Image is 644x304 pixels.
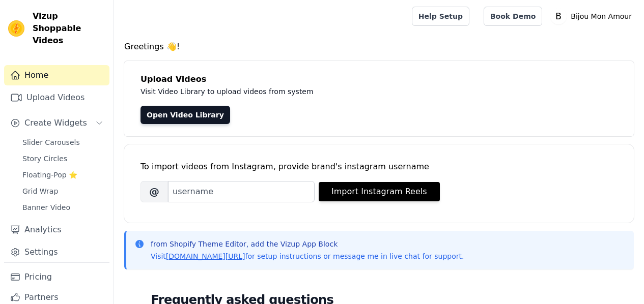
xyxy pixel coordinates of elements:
a: Book Demo [484,7,542,26]
button: Create Widgets [4,113,109,133]
a: [DOMAIN_NAME][URL] [166,252,245,260]
a: Story Circles [16,151,109,166]
span: Floating-Pop ⭐ [22,170,77,180]
p: Visit Video Library to upload videos from system [141,85,597,98]
div: To import videos from Instagram, provide brand's instagram username [141,161,618,173]
p: Visit for setup instructions or message me in live chat for support. [151,251,464,261]
span: Banner Video [22,202,70,212]
a: Analytics [4,220,109,240]
text: B [555,11,562,21]
a: Open Video Library [141,106,230,124]
a: Slider Carousels [16,135,109,149]
img: Vizup [8,20,24,37]
button: Import Instagram Reels [319,182,440,201]
p: from Shopify Theme Editor, add the Vizup App Block [151,239,464,249]
a: Grid Wrap [16,184,109,198]
input: username [168,181,315,202]
a: Settings [4,242,109,262]
span: Vizup Shoppable Videos [33,10,105,47]
a: Help Setup [412,7,469,26]
span: Story Circles [22,154,67,164]
span: Slider Carousels [22,137,80,147]
span: @ [141,181,168,202]
a: Banner Video [16,200,109,215]
a: Home [4,65,109,85]
p: Bijou Mon Amour [567,7,636,25]
span: Create Widgets [24,117,87,129]
a: Floating-Pop ⭐ [16,168,109,182]
h4: Upload Videos [141,73,618,85]
a: Pricing [4,267,109,287]
span: Grid Wrap [22,186,58,196]
a: Upload Videos [4,87,109,108]
h4: Greetings 👋! [124,41,634,53]
button: B Bijou Mon Amour [550,7,636,25]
